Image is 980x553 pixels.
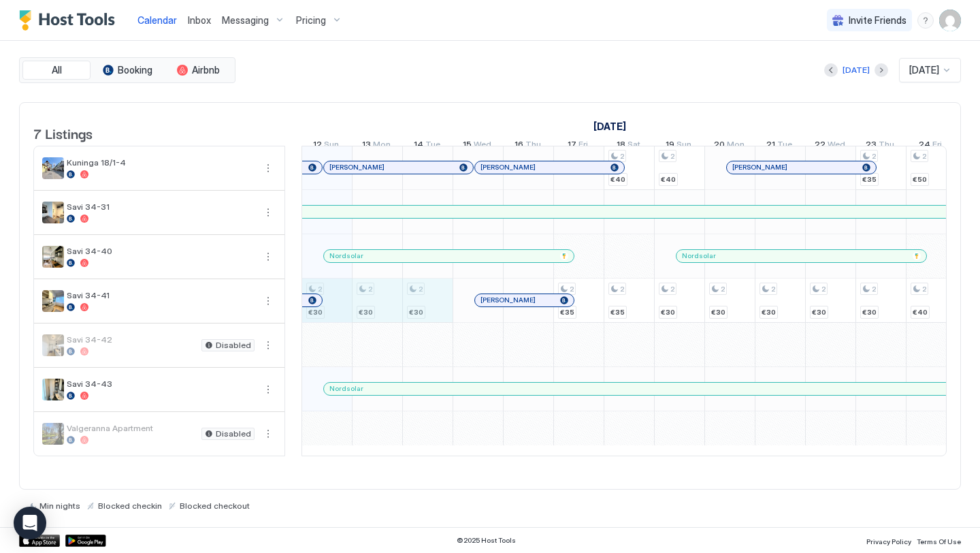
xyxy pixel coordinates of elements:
span: €30 [862,308,877,317]
span: Thu [525,139,541,153]
span: 24 [919,139,930,153]
span: 2 [670,285,674,294]
button: Airbnb [164,61,232,80]
span: 16 [514,139,523,153]
span: 2 [670,152,674,161]
button: More options [260,249,276,265]
span: Thu [879,139,894,153]
div: menu [260,337,276,353]
span: 2 [872,152,876,161]
span: 12 [313,139,322,153]
span: Inbox [188,14,211,26]
div: menu [260,426,276,442]
span: Kuninga 18/1-4 [67,157,255,168]
span: 15 [463,139,472,153]
span: €30 [661,308,675,317]
div: Open Intercom Messenger [14,507,46,539]
span: €40 [661,175,676,184]
span: 2 [922,285,926,294]
span: Wed [474,139,491,153]
span: [PERSON_NAME] [732,163,787,172]
span: [PERSON_NAME] [480,163,536,172]
span: 2 [570,285,574,294]
span: Mon [727,139,745,153]
div: App Store [19,535,60,547]
a: Privacy Policy [866,533,911,548]
button: More options [260,160,276,176]
span: 2 [872,285,876,294]
a: Inbox [188,13,211,27]
span: 7 Listings [33,123,93,143]
span: Blocked checkin [98,501,162,511]
span: Savi 34-43 [67,379,255,389]
div: [DATE] [843,64,870,76]
span: 22 [815,139,826,153]
span: Nordsolar [329,384,363,393]
span: Blocked checkout [180,501,250,511]
div: tab-group [19,57,235,83]
span: Calendar [137,14,177,26]
a: Calendar [137,13,177,27]
div: listing image [42,290,64,312]
span: Tue [777,139,792,153]
div: listing image [42,423,64,445]
span: Messaging [222,14,269,27]
span: Min nights [39,501,80,511]
span: 13 [362,139,371,153]
span: 2 [922,152,926,161]
span: Mon [373,139,391,153]
button: Previous month [824,63,838,77]
span: Savi 34-42 [67,334,196,345]
span: 2 [620,152,624,161]
span: Savi 34-31 [67,202,255,212]
a: October 23, 2025 [862,136,898,156]
span: Booking [118,64,152,76]
span: Sun [676,139,691,153]
div: menu [260,249,276,265]
span: €30 [762,308,776,317]
a: October 15, 2025 [459,136,495,156]
span: Sat [627,139,640,153]
a: October 22, 2025 [811,136,849,156]
a: October 20, 2025 [710,136,748,156]
button: Next month [875,63,888,77]
span: Valgeranna Apartment [67,423,196,433]
span: Nordsolar [329,251,363,260]
span: [DATE] [909,64,939,76]
button: All [22,61,91,80]
button: Booking [93,61,161,80]
div: listing image [42,157,64,179]
span: 2 [620,285,624,294]
span: Wed [828,139,845,153]
div: Host Tools Logo [19,10,121,31]
span: 2 [721,285,725,294]
span: Terms Of Use [917,537,961,546]
button: [DATE] [840,62,872,78]
a: October 24, 2025 [915,136,945,156]
a: October 18, 2025 [613,136,644,156]
span: €40 [913,308,928,317]
span: Pricing [296,14,326,27]
span: Savi 34-41 [67,290,255,300]
a: October 12, 2025 [310,136,342,156]
span: 2 [821,285,826,294]
span: 23 [866,139,877,153]
a: October 1, 2025 [590,116,630,136]
div: listing image [42,379,64,400]
div: menu [260,381,276,398]
button: More options [260,337,276,353]
button: More options [260,381,276,398]
div: User profile [939,10,961,31]
span: [PERSON_NAME] [480,296,536,304]
div: listing image [42,202,64,223]
span: €50 [913,175,927,184]
span: 17 [568,139,576,153]
span: Savi 34-40 [67,246,255,256]
a: Google Play Store [65,535,106,547]
span: All [52,64,62,76]
div: listing image [42,334,64,356]
div: menu [260,204,276,221]
span: 20 [714,139,725,153]
span: €35 [610,308,625,317]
